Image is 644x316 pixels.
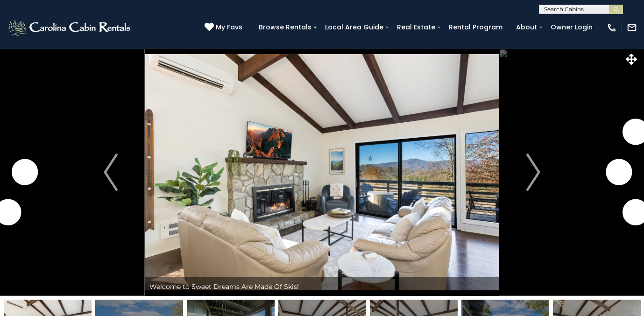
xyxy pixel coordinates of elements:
[511,20,542,35] a: About
[526,154,540,191] img: arrow
[7,18,133,37] img: White-1-2.png
[216,22,242,32] span: My Favs
[77,49,145,296] button: Previous
[392,20,440,35] a: Real Estate
[607,22,617,33] img: phone-regular-white.png
[627,22,637,33] img: mail-regular-white.png
[320,20,388,35] a: Local Area Guide
[205,22,245,33] a: My Favs
[546,20,597,35] a: Owner Login
[254,20,316,35] a: Browse Rentals
[499,49,567,296] button: Next
[444,20,507,35] a: Rental Program
[145,277,499,296] div: Welcome to Sweet Dreams Are Made Of Skis!
[104,154,118,191] img: arrow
